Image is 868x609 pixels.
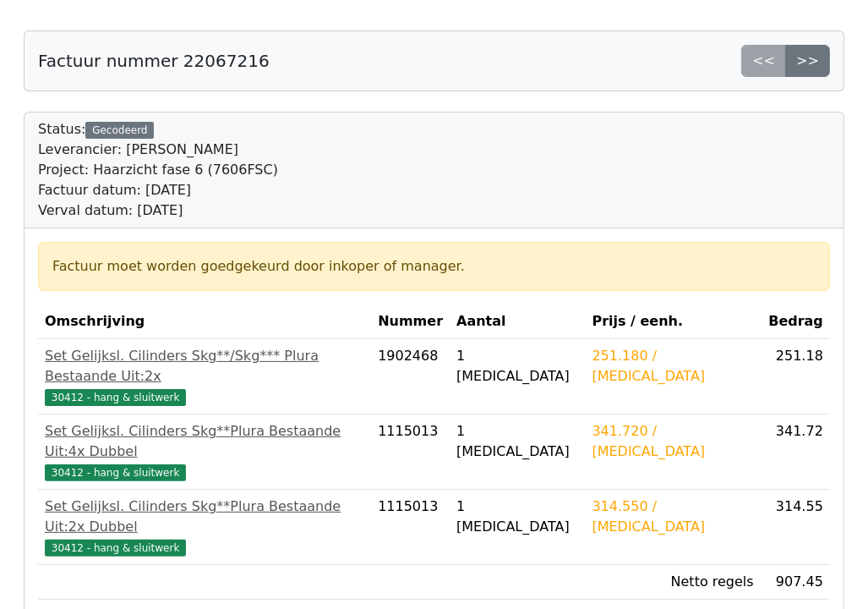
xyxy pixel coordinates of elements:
[38,119,278,221] div: Status:
[45,346,364,407] a: Set Gelijksl. Cilinders Skg**/Skg*** Plura Bestaande Uit:2x30412 - hang & sluitwerk
[85,122,154,139] div: Gecodeerd
[45,389,186,406] span: 30412 - hang & sluitwerk
[456,497,578,537] div: 1 [MEDICAL_DATA]
[45,464,186,481] span: 30412 - hang & sluitwerk
[761,339,830,414] td: 251.18
[45,497,364,537] div: Set Gelijksl. Cilinders Skg**Plura Bestaande Uit:2x Dubbel
[45,497,364,557] a: Set Gelijksl. Cilinders Skg**Plura Bestaande Uit:2x Dubbel30412 - hang & sluitwerk
[52,256,816,277] div: Factuur moet worden goedgekeurd door inkoper of manager.
[592,421,754,462] div: 341.720 / [MEDICAL_DATA]
[371,339,450,414] td: 1902468
[45,346,364,387] div: Set Gelijksl. Cilinders Skg**/Skg*** Plura Bestaande Uit:2x
[45,421,364,482] a: Set Gelijksl. Cilinders Skg**Plura Bestaande Uit:4x Dubbel30412 - hang & sluitwerk
[592,346,754,387] div: 251.180 / [MEDICAL_DATA]
[38,304,371,339] th: Omschrijving
[371,490,450,565] td: 1115013
[761,304,830,339] th: Bedrag
[45,421,364,462] div: Set Gelijksl. Cilinders Skg**Plura Bestaande Uit:4x Dubbel
[38,140,278,160] div: Leverancier: [PERSON_NAME]
[38,200,278,221] div: Verval datum: [DATE]
[456,346,578,387] div: 1 [MEDICAL_DATA]
[371,414,450,490] td: 1115013
[38,180,278,200] div: Factuur datum: [DATE]
[586,565,761,600] td: Netto regels
[761,490,830,565] td: 314.55
[456,421,578,462] div: 1 [MEDICAL_DATA]
[761,565,830,600] td: 907.45
[450,304,585,339] th: Aantal
[592,497,754,537] div: 314.550 / [MEDICAL_DATA]
[785,45,830,77] a: >>
[38,160,278,180] div: Project: Haarzicht fase 6 (7606FSC)
[371,304,450,339] th: Nummer
[38,51,270,71] h5: Factuur nummer 22067216
[586,304,761,339] th: Prijs / eenh.
[761,414,830,490] td: 341.72
[45,540,186,557] span: 30412 - hang & sluitwerk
